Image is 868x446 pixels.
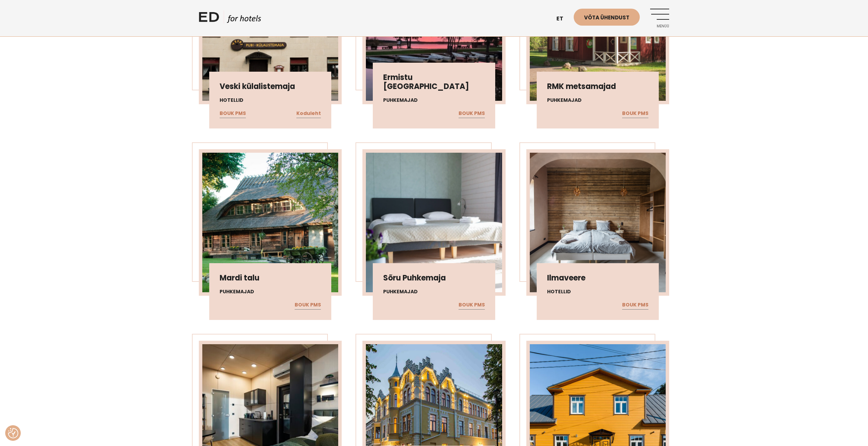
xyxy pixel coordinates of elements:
h4: Hotellid [547,288,648,295]
a: BOUK PMS [622,109,648,118]
h3: Mardi talu [220,274,321,283]
h4: Puhkemajad [547,97,648,104]
img: Revisit consent button [8,428,18,438]
a: Koduleht [296,109,321,118]
h3: RMK metsamajad [547,82,648,91]
button: Nõusolekueelistused [8,428,18,438]
img: Screenshot-2025-04-01-at-13.57.48-450x450.png [202,153,338,292]
a: BOUK PMS [220,109,246,118]
h3: Ilmaveere [547,274,648,283]
h4: Hotellid [220,97,321,104]
h4: Puhkemajad [220,288,321,295]
h3: Veski külalistemaja [220,82,321,91]
h4: Puhkemajad [383,97,484,104]
h3: Sõru Puhkemaja [383,274,484,283]
h3: Ermistu [GEOGRAPHIC_DATA] [383,73,484,91]
h4: Puhkemajad [383,288,484,295]
a: BOUK PMS [459,109,485,118]
a: et [553,10,574,27]
a: BOUK PMS [295,301,321,310]
a: BOUK PMS [459,301,485,310]
img: Screenshot-2025-04-01-at-13.53.50-450x450.png [366,153,502,292]
a: ED HOTELS [199,10,261,28]
img: Screenshot-2025-03-05-at-11.21.05-450x450.png [530,153,666,292]
a: BOUK PMS [622,301,648,310]
a: Võta ühendust [574,9,640,26]
a: Menüü [650,9,669,28]
span: Menüü [650,24,669,28]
